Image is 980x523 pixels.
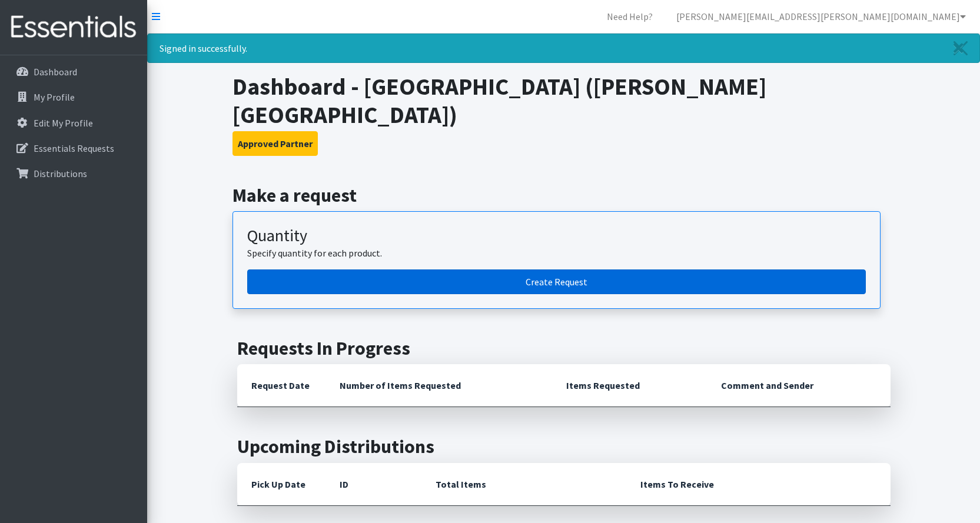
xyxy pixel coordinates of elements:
[247,246,866,260] p: Specify quantity for each product.
[667,5,975,28] a: [PERSON_NAME][EMAIL_ADDRESS][PERSON_NAME][DOMAIN_NAME]
[5,136,142,160] a: Essentials Requests
[942,34,979,62] a: Close
[34,91,75,103] p: My Profile
[597,5,662,28] a: Need Help?
[237,364,325,407] th: Request Date
[247,269,866,294] a: Create a request by quantity
[5,111,142,135] a: Edit My Profile
[34,168,87,179] p: Distributions
[247,226,866,246] h3: Quantity
[34,117,93,129] p: Edit My Profile
[232,72,895,129] h1: Dashboard - [GEOGRAPHIC_DATA] ([PERSON_NAME][GEOGRAPHIC_DATA])
[5,162,142,185] a: Distributions
[34,142,114,154] p: Essentials Requests
[232,131,318,156] button: Approved Partner
[237,337,891,359] h2: Requests In Progress
[237,463,325,506] th: Pick Up Date
[147,34,980,63] div: Signed in successfully.
[232,184,895,206] h2: Make a request
[5,8,142,47] img: HumanEssentials
[626,463,891,506] th: Items To Receive
[34,66,77,78] p: Dashboard
[325,463,421,506] th: ID
[5,60,142,84] a: Dashboard
[421,463,626,506] th: Total Items
[325,364,553,407] th: Number of Items Requested
[5,85,142,109] a: My Profile
[707,364,890,407] th: Comment and Sender
[237,435,891,458] h2: Upcoming Distributions
[552,364,707,407] th: Items Requested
